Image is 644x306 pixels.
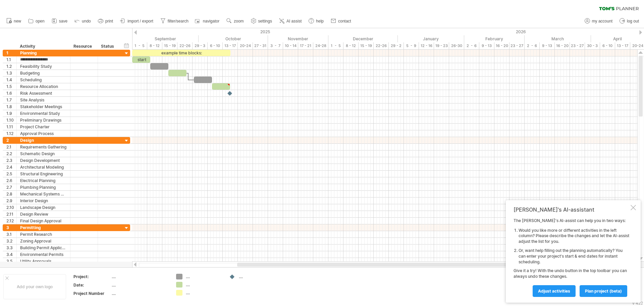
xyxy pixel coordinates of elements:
div: 2.1 [6,144,16,150]
a: print [96,17,115,26]
a: AI assist [277,17,304,26]
a: help [307,17,326,26]
a: navigator [194,17,221,26]
span: new [14,19,21,24]
div: 1.12 [6,130,16,137]
div: .... [112,282,168,288]
div: 16 - 20 [494,42,509,49]
div: March 2026 [525,35,591,42]
div: 2.5 [6,171,16,177]
div: Architectural Modeling [20,164,67,170]
div: .... [112,291,168,296]
div: 3.5 [6,258,16,264]
span: zoom [234,19,244,24]
div: 2.6 [6,177,16,184]
div: 1.8 [6,103,16,110]
a: contact [329,17,353,26]
div: 13 - 17 [615,42,630,49]
div: 23 - 27 [509,42,525,49]
div: 24-28 [313,42,328,49]
div: 22-26 [374,42,389,49]
a: open [26,17,47,26]
a: new [5,17,23,26]
div: Design Review [20,211,67,217]
div: Design Development [20,157,67,164]
div: 2 [6,137,16,143]
div: 2.10 [6,204,16,211]
div: 1.9 [6,110,16,117]
a: Adjust activities [533,285,576,297]
div: 2.9 [6,198,16,204]
div: Project: [73,274,110,279]
div: Permitting [20,224,67,231]
div: .... [112,274,168,279]
div: 22-26 [177,42,193,49]
div: 1.2 [6,63,16,70]
span: open [36,19,45,24]
div: Risk Assessment [20,90,67,96]
div: .... [186,274,222,279]
div: 2 - 6 [464,42,479,49]
div: 3.4 [6,251,16,258]
div: 3.1 [6,231,16,237]
div: October 2025 [199,35,268,42]
div: 8 - 12 [147,42,162,49]
div: 16 - 20 [555,42,570,49]
div: December 2025 [328,35,398,42]
div: Final Design Approval [20,218,67,224]
div: Approval Process [20,130,67,137]
div: 9 - 13 [540,42,555,49]
div: Electrical Planning [20,177,67,184]
div: 29 - 2 [389,42,404,49]
span: my account [592,19,612,24]
div: Permit Research [20,231,67,237]
div: Landscape Design [20,204,67,211]
li: Or, want help filling out the planning automatically? You can enter your project's start & end da... [519,248,629,265]
span: contact [338,19,351,24]
li: Would you like more or different activities in the left column? Please describe the changes and l... [519,228,629,245]
div: Building Permit Application [20,245,67,251]
div: 1.1 [6,56,16,63]
div: v 422 [632,301,643,306]
div: 6 - 10 [600,42,615,49]
div: 1.5 [6,83,16,90]
div: 2.3 [6,157,16,164]
div: Interior Design [20,198,67,204]
div: Scheduling [20,77,67,83]
div: Activity [20,43,66,50]
div: .... [186,282,222,288]
span: settings [258,19,272,24]
div: 19 - 23 [434,42,449,49]
a: save [50,17,69,26]
div: Add your own logo [3,274,66,299]
div: Stakeholder Meetings [20,103,67,110]
a: filter/search [159,17,191,26]
div: Mechanical Systems Design [20,191,67,197]
div: start [132,56,150,63]
div: Planning [20,50,67,56]
div: Project Charter [20,124,67,130]
span: log out [627,19,639,24]
span: filter/search [168,19,189,24]
div: 6 - 10 [208,42,223,49]
div: 2.2 [6,150,16,157]
div: Utility Approvals [20,258,67,264]
div: 1.4 [6,77,16,83]
div: 2 - 6 [525,42,540,49]
span: print [105,19,113,24]
div: 3.3 [6,245,16,251]
div: 26-30 [449,42,464,49]
div: 30 - 3 [585,42,600,49]
div: Budgeting [20,70,67,76]
a: settings [249,17,274,26]
div: 29 - 3 [193,42,208,49]
div: 2.4 [6,164,16,170]
div: Environmental Permits [20,251,67,258]
div: 17 - 21 [298,42,313,49]
div: 1.11 [6,124,16,130]
div: Feasibility Study [20,63,67,70]
div: Resource [73,43,94,50]
div: .... [239,274,275,279]
div: 3 [6,224,16,231]
a: import / export [118,17,155,26]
